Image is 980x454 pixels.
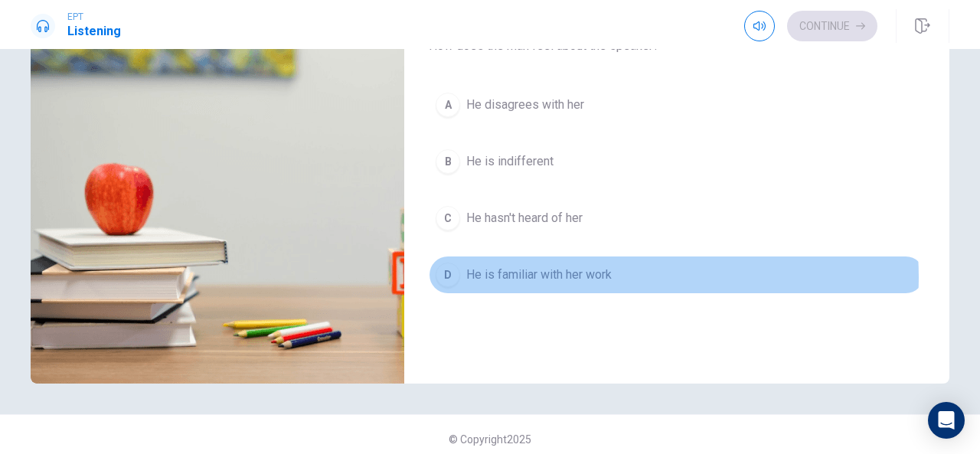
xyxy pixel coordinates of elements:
[466,266,612,284] span: He is familiar with her work
[436,93,460,117] div: A
[429,256,925,294] button: DHe is familiar with her work
[436,263,460,287] div: D
[31,11,404,384] img: Discussing an Upcoming Conference
[429,199,925,237] button: CHe hasn't heard of her
[449,433,531,446] span: © Copyright 2025
[436,149,460,174] div: B
[429,86,925,124] button: AHe disagrees with her
[928,402,965,439] div: Open Intercom Messenger
[429,142,925,181] button: BHe is indifferent
[436,206,460,230] div: C
[67,22,121,41] h1: Listening
[466,209,583,227] span: He hasn't heard of her
[466,152,554,171] span: He is indifferent
[67,11,121,22] span: EPT
[466,96,584,114] span: He disagrees with her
